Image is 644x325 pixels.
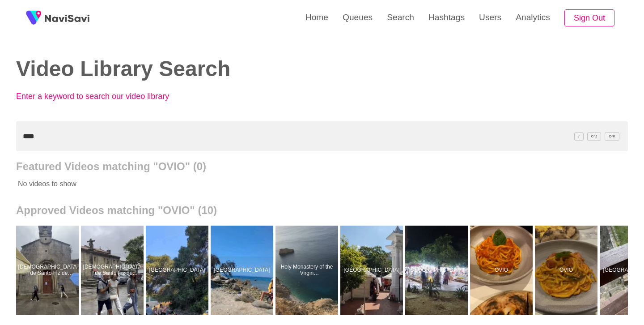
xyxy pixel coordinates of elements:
[535,226,600,315] a: OVIOOVIO
[564,9,614,27] button: Sign Out
[470,226,535,315] a: OVIOOVIO
[16,57,309,81] h2: Video Library Search
[587,132,602,141] span: C^J
[45,13,89,22] img: fireSpot
[405,226,470,315] a: [GEOGRAPHIC_DATA]Parque de los Novios
[16,173,567,195] p: No videos to show
[16,92,213,101] p: Enter a keyword to search our video library
[16,204,628,217] h2: Approved Videos matching "OVIO" (10)
[22,7,45,29] img: fireSpot
[275,226,340,315] a: Holy Monastery of the Virgin [PERSON_NAME]Holy Monastery of the Virgin Mary Chozoviotissa
[211,226,275,315] a: [GEOGRAPHIC_DATA]Koviou Beach
[574,132,583,141] span: /
[16,160,628,173] h2: Featured Videos matching "OVIO" (0)
[16,226,81,315] a: [DEMOGRAPHIC_DATA] de Santo Fiz de SolovioIgrexa de Santo Fiz de Solovio
[146,226,211,315] a: [GEOGRAPHIC_DATA]Koviou Beach
[81,226,146,315] a: [DEMOGRAPHIC_DATA] de Santo Fiz de SolovioIgrexa de Santo Fiz de Solovio
[340,226,405,315] a: [GEOGRAPHIC_DATA]Parque de los Novios
[605,132,619,141] span: C^K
